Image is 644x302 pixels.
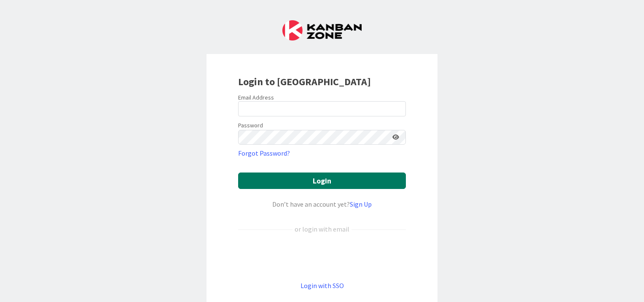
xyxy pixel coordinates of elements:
div: Don’t have an account yet? [238,199,406,209]
label: Password [238,121,263,130]
a: Forgot Password? [238,148,290,158]
b: Login to [GEOGRAPHIC_DATA] [238,75,371,88]
button: Login [238,173,406,189]
img: Kanban Zone [282,20,362,40]
a: Sign Up [350,200,372,208]
iframe: Botão Iniciar sessão com o Google [234,248,410,267]
div: or login with email [292,224,352,234]
label: Email Address [238,94,274,101]
a: Login with SSO [301,281,344,290]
